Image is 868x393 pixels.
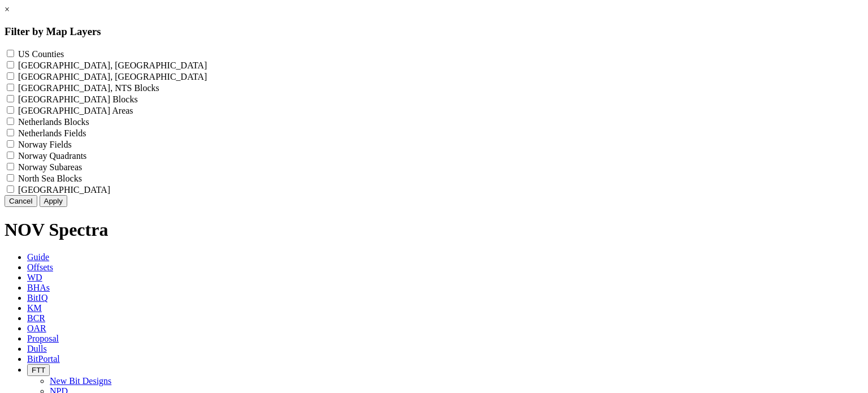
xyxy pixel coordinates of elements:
span: BitPortal [27,354,60,364]
span: Proposal [27,334,59,343]
label: Norway Fields [18,140,72,149]
label: [GEOGRAPHIC_DATA] Areas [18,106,133,115]
label: [GEOGRAPHIC_DATA], NTS Blocks [18,83,159,93]
h1: NOV Spectra [5,219,863,240]
button: Apply [40,195,67,207]
span: WD [27,273,42,282]
a: × [5,5,10,14]
button: Cancel [5,195,37,207]
span: BitIQ [27,293,47,303]
span: FTT [32,366,45,374]
span: BHAs [27,283,50,292]
span: Guide [27,252,49,262]
label: [GEOGRAPHIC_DATA] [18,185,110,195]
span: Offsets [27,262,53,272]
span: OAR [27,323,46,333]
label: [GEOGRAPHIC_DATA], [GEOGRAPHIC_DATA] [18,61,207,70]
label: North Sea Blocks [18,174,82,183]
span: Dulls [27,344,47,353]
span: BCR [27,313,45,323]
label: Norway Quadrants [18,151,86,161]
h3: Filter by Map Layers [5,25,863,38]
label: [GEOGRAPHIC_DATA] Blocks [18,94,138,104]
span: KM [27,303,42,313]
a: New Bit Designs [50,376,111,386]
label: Netherlands Fields [18,128,86,138]
label: Netherlands Blocks [18,117,89,127]
label: Norway Subareas [18,162,82,172]
label: US Counties [18,49,64,59]
label: [GEOGRAPHIC_DATA], [GEOGRAPHIC_DATA] [18,72,207,81]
